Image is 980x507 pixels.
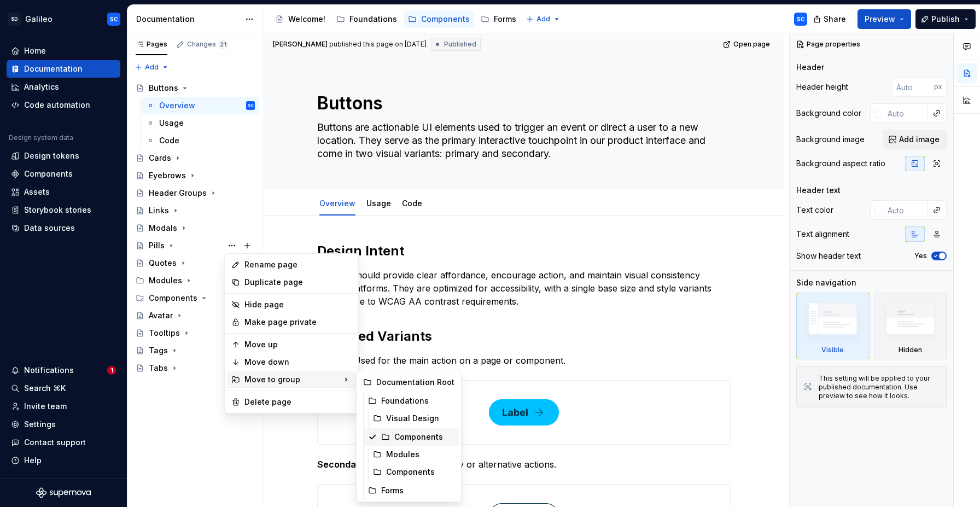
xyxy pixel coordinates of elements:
div: Hide page [244,299,352,310]
div: Rename page [244,259,352,270]
div: Move down [244,357,352,368]
div: Move to group [227,371,356,388]
div: Make page private [244,317,352,328]
div: Delete page [244,397,352,407]
div: Duplicate page [244,277,352,288]
div: Move up [244,339,352,350]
